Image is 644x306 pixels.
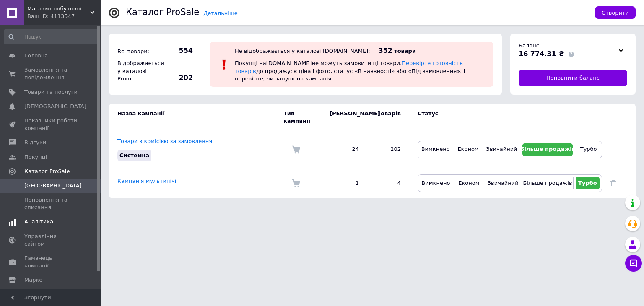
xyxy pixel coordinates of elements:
[235,60,465,81] span: Покупці на [DOMAIN_NAME] не можуть замовити ці товари. до продажу: є ціна і фото, статус «В наявн...
[164,46,193,55] span: 554
[486,146,517,152] span: Звичайний
[321,168,367,198] td: 1
[595,6,636,19] button: Створити
[24,233,78,248] span: Управління сайтом
[24,153,47,161] span: Покупці
[458,180,479,186] span: Економ
[321,104,367,131] td: [PERSON_NAME]
[519,50,564,58] span: 16 774.31 ₴
[283,104,321,131] td: Тип кампанії
[24,103,86,110] span: [DEMOGRAPHIC_DATA]
[523,180,572,186] span: Більше продажів
[235,48,370,54] div: Не відображається у каталозі [DOMAIN_NAME]:
[522,143,573,156] button: Більше продажів
[420,177,452,189] button: Вимкнено
[625,255,642,272] button: Чат з покупцем
[420,143,451,156] button: Вимкнено
[367,104,409,131] td: Товарів
[24,66,78,81] span: Замовлення та повідомлення
[115,46,161,57] div: Всі товари:
[203,10,238,16] a: Детальніше
[486,143,518,156] button: Звичайний
[218,58,231,71] img: :exclamation:
[379,47,392,54] span: 352
[394,48,416,54] span: товари
[520,146,575,152] span: Більше продажів
[580,146,597,152] span: Турбо
[577,143,600,156] button: Турбо
[164,73,193,83] span: 202
[117,138,212,144] a: Товари з комісією за замовлення
[292,179,300,187] img: Комісія за замовлення
[24,88,78,96] span: Товари та послуги
[4,29,99,44] input: Пошук
[519,42,541,49] span: Баланс:
[409,104,602,131] td: Статус
[367,131,409,168] td: 202
[486,177,519,189] button: Звичайний
[24,196,78,211] span: Поповнення та списання
[367,168,409,198] td: 4
[24,182,82,189] span: [GEOGRAPHIC_DATA]
[115,57,161,85] div: Відображається у каталозі Prom:
[576,177,600,189] button: Турбо
[24,254,78,270] span: Гаманець компанії
[524,177,571,189] button: Більше продажів
[292,145,300,154] img: Комісія за замовлення
[24,276,46,284] span: Маркет
[321,131,367,168] td: 24
[126,8,199,17] div: Каталог ProSale
[457,146,478,152] span: Економ
[455,143,480,156] button: Економ
[546,74,600,82] span: Поповнити баланс
[24,168,70,175] span: Каталог ProSale
[578,180,597,186] span: Турбо
[27,13,101,20] div: Ваш ID: 4113547
[488,180,519,186] span: Звичайний
[456,177,482,189] button: Економ
[421,146,450,152] span: Вимкнено
[235,60,463,74] a: Перевірте готовність товарів
[24,52,48,60] span: Головна
[610,180,616,186] a: Видалити
[421,180,450,186] span: Вимкнено
[24,117,78,132] span: Показники роботи компанії
[24,139,46,146] span: Відгуки
[602,10,629,16] span: Створити
[119,152,149,158] span: Системна
[117,178,176,184] a: Кампанія мультипічі
[109,104,283,131] td: Назва кампанії
[24,218,53,226] span: Аналітика
[519,70,627,86] a: Поповнити баланс
[27,5,90,13] span: Магазин побутової техніки "De Deshevo"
